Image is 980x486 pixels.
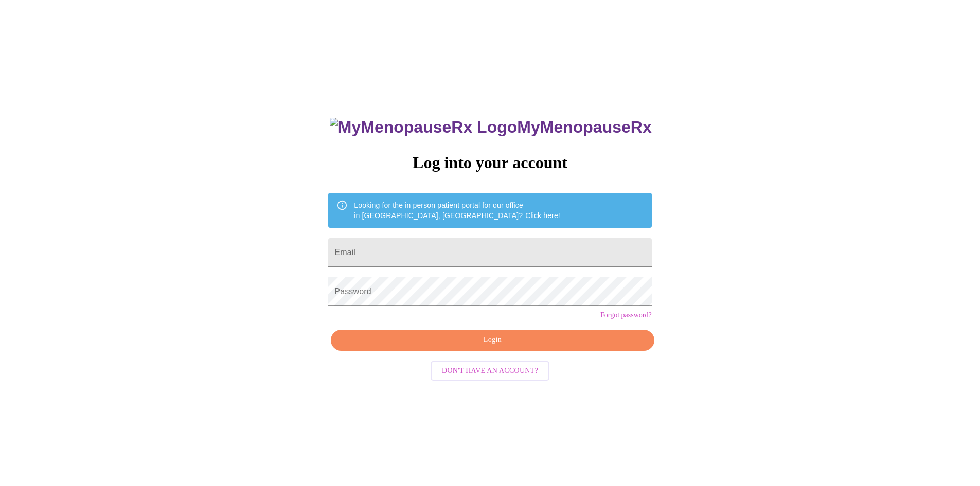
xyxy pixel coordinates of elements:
[442,365,538,377] span: Don't have an account?
[354,196,560,225] div: Looking for the in person patient portal for our office in [GEOGRAPHIC_DATA], [GEOGRAPHIC_DATA]?
[525,211,560,220] a: Click here!
[431,361,549,381] button: Don't have an account?
[330,118,652,137] h3: MyMenopauseRx
[600,311,652,319] a: Forgot password?
[428,365,552,374] a: Don't have an account?
[328,153,651,172] h3: Log into your account
[343,334,642,347] span: Login
[330,118,517,137] img: MyMenopauseRx Logo
[331,330,654,351] button: Login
